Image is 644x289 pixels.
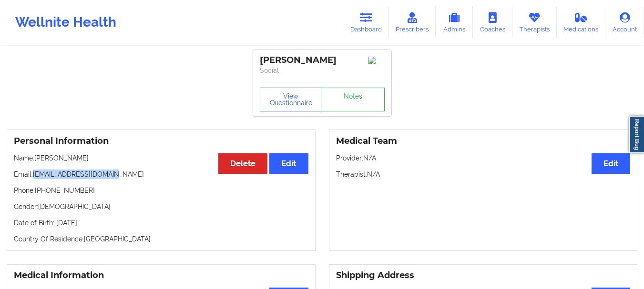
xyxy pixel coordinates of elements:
a: Report Bug [629,116,644,153]
a: Prescribers [389,7,436,38]
a: Coaches [473,7,512,38]
p: Provider: N/A [336,153,631,163]
a: Medications [557,7,606,38]
p: Phone: [PHONE_NUMBER] [14,186,308,195]
p: Gender: [DEMOGRAPHIC_DATA] [14,202,308,211]
button: Delete [218,153,267,174]
a: Account [605,7,644,38]
div: [PERSON_NAME] [260,55,385,66]
p: Date of Birth: [DATE] [14,218,308,228]
p: Name: [PERSON_NAME] [14,153,308,163]
a: Therapists [512,7,557,38]
p: Country Of Residence: [GEOGRAPHIC_DATA] [14,234,308,244]
h3: Shipping Address [336,270,631,281]
button: Edit [269,153,308,174]
h3: Medical Team [336,136,631,147]
a: Dashboard [343,7,389,38]
h3: Personal Information [14,136,308,147]
p: Therapist: N/A [336,169,631,179]
h3: Medical Information [14,270,308,281]
button: Edit [592,153,630,174]
p: Email: [EMAIL_ADDRESS][DOMAIN_NAME] [14,169,308,179]
a: Notes [322,88,385,111]
button: View Questionnaire [260,88,323,111]
img: Image%2Fplaceholer-image.png [368,57,385,64]
a: Admins [436,7,473,38]
p: Social [260,66,385,75]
